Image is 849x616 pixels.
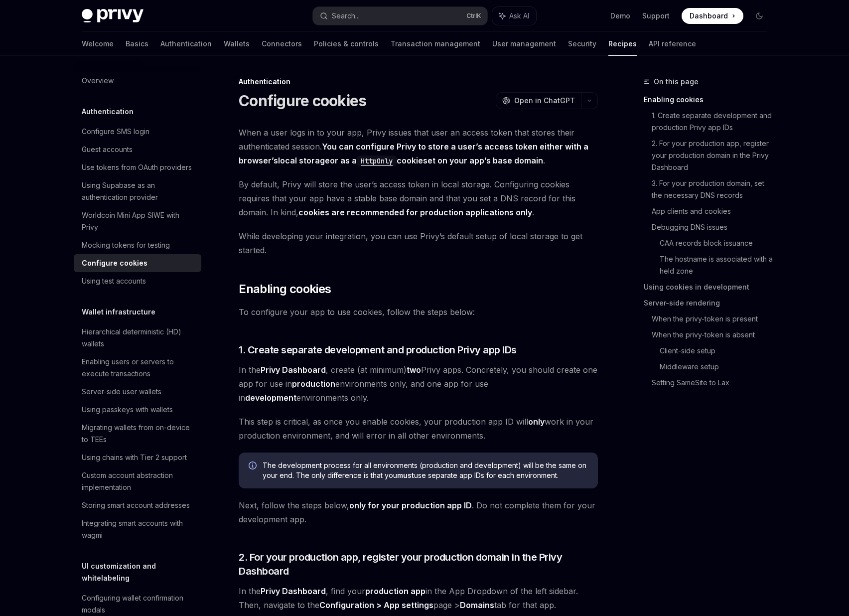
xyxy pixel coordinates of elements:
a: Wallets [224,32,250,56]
a: Configure SMS login [74,123,201,141]
button: Open in ChatGPT [496,92,581,109]
a: Basics [126,32,148,56]
div: Using passkeys with wallets [82,404,173,416]
h1: Configure cookies [239,92,366,110]
a: Policies & controls [314,32,379,56]
a: Client-side setup [660,343,775,359]
div: Integrating smart accounts with wagmi [82,517,195,541]
div: Using chains with Tier 2 support [82,452,187,463]
strong: only [528,417,545,427]
code: HttpOnly [357,155,397,166]
a: API reference [649,32,696,56]
a: local storage [278,155,330,166]
a: Debugging DNS issues [652,219,775,235]
span: This step is critical, as once you enable cookies, your production app ID will work in your produ... [239,415,598,443]
a: Authentication [160,32,212,56]
a: Recipes [608,32,637,56]
span: On this page [654,76,699,88]
span: In the , create (at minimum) Privy apps. Concretely, you should create one app for use in environ... [239,363,598,405]
svg: Info [249,462,259,471]
div: Using test accounts [82,275,146,287]
a: Configure cookies [74,254,201,272]
div: Migrating wallets from on-device to TEEs [82,422,195,446]
a: 2. For your production app, register your production domain in the Privy Dashboard [652,136,775,175]
strong: development [245,393,296,403]
span: Ctrl K [466,12,481,20]
div: Storing smart account addresses [82,499,190,511]
a: Migrating wallets from on-device to TEEs [74,419,201,449]
div: Authentication [239,77,598,87]
a: 1. Create separate development and production Privy app IDs [652,108,775,136]
span: Enabling cookies [239,281,331,297]
a: Integrating smart accounts with wagmi [74,514,201,544]
span: When a user logs in to your app, Privy issues that user an access token that stores their authent... [239,126,598,167]
strong: You can configure Privy to store a user’s access token either with a browser’s or as a set on you... [239,142,588,166]
span: By default, Privy will store the user’s access token in local storage. Configuring cookies requir... [239,177,598,219]
strong: must [397,471,414,479]
span: Dashboard [690,11,728,21]
strong: production [292,379,335,389]
button: Search...CtrlK [313,7,487,25]
a: 3. For your production domain, set the necessary DNS records [652,175,775,203]
a: Security [568,32,596,56]
div: Overview [82,75,114,87]
div: Worldcoin Mini App SIWE with Privy [82,209,195,233]
span: Ask AI [509,11,529,21]
a: Storing smart account addresses [74,496,201,514]
a: Hierarchical deterministic (HD) wallets [74,323,201,353]
span: Next, follow the steps below, . Do not complete them for your development app. [239,498,598,526]
a: Privy Dashboard [261,586,326,597]
div: Configure cookies [82,257,147,269]
a: App clients and cookies [652,203,775,219]
div: Configuring wallet confirmation modals [82,592,195,616]
a: When the privy-token is present [652,311,775,327]
div: Mocking tokens for testing [82,239,170,251]
a: Server-side user wallets [74,383,201,401]
a: Guest accounts [74,141,201,158]
a: When the privy-token is absent [652,327,775,343]
a: Welcome [82,32,114,56]
a: Overview [74,72,201,90]
span: The development process for all environments (production and development) will be the same on you... [263,461,588,480]
h5: UI customization and whitelabeling [82,560,201,584]
a: Server-side rendering [644,295,775,311]
span: In the , find your in the App Dropdown of the left sidebar. Then, navigate to the page > tab for ... [239,584,598,612]
div: Server-side user wallets [82,386,161,398]
a: Privy Dashboard [261,365,326,375]
a: Connectors [262,32,302,56]
div: Configure SMS login [82,126,149,138]
a: Demo [610,11,630,21]
span: Open in ChatGPT [514,96,575,106]
div: Custom account abstraction implementation [82,469,195,493]
a: HttpOnlycookie [357,155,423,165]
a: Use tokens from OAuth providers [74,158,201,176]
div: Using Supabase as an authentication provider [82,179,195,203]
button: Toggle dark mode [751,8,767,24]
a: Using cookies in development [644,279,775,295]
a: Dashboard [682,8,743,24]
a: Worldcoin Mini App SIWE with Privy [74,206,201,236]
a: Setting SameSite to Lax [652,375,775,391]
a: Transaction management [391,32,480,56]
strong: cookies are recommended for production applications only [298,207,532,217]
a: Using test accounts [74,272,201,290]
a: User management [492,32,556,56]
h5: Wallet infrastructure [82,306,155,318]
button: Ask AI [492,7,536,25]
h5: Authentication [82,106,134,118]
div: Search... [332,10,360,22]
strong: production app [365,586,425,596]
span: 1. Create separate development and production Privy app IDs [239,343,517,357]
div: Guest accounts [82,144,133,155]
span: To configure your app to use cookies, follow the steps below: [239,305,598,319]
a: Using passkeys with wallets [74,401,201,419]
a: Using chains with Tier 2 support [74,449,201,466]
span: While developing your integration, you can use Privy’s default setup of local storage to get star... [239,229,598,257]
a: Custom account abstraction implementation [74,466,201,496]
a: The hostname is associated with a held zone [660,251,775,279]
div: Hierarchical deterministic (HD) wallets [82,326,195,350]
a: Support [642,11,670,21]
strong: Domains [460,600,494,610]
